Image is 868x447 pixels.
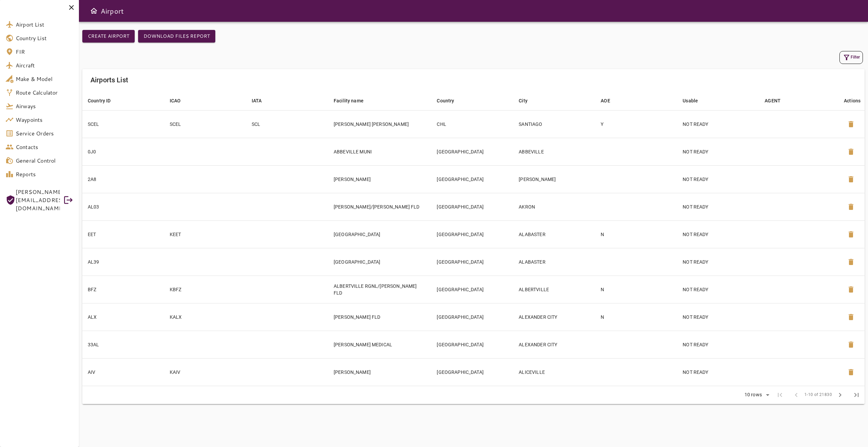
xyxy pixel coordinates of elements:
td: EET [82,220,164,248]
td: AKRON [513,193,595,220]
td: SCEL [164,110,246,138]
span: City [519,97,536,105]
td: [PERSON_NAME] [PERSON_NAME] [328,110,431,138]
td: [GEOGRAPHIC_DATA] [431,331,513,358]
button: Filter [839,51,863,64]
span: FIR [16,48,73,56]
td: ALX [82,303,164,331]
span: General Control [16,156,73,165]
span: Facility name [334,97,372,105]
td: ABBEVILLE MUNI [328,138,431,165]
p: NOT READY [683,286,754,293]
td: N [595,276,677,303]
button: Create airport [82,30,135,43]
span: Country ID [88,97,120,105]
td: KAIV [164,358,246,386]
button: Download Files Report [138,30,215,43]
button: Delete Airport [843,281,859,298]
span: chevron_right [836,391,844,399]
p: NOT READY [683,121,754,128]
td: [GEOGRAPHIC_DATA] [431,358,513,386]
span: Country [437,97,463,105]
p: NOT READY [683,314,754,320]
div: Country ID [88,97,111,105]
span: ICAO [170,97,190,105]
span: Usable [683,97,707,105]
div: 10 rows [740,390,772,400]
span: Aircraft [16,61,73,69]
td: SANTIAGO [513,110,595,138]
span: delete [847,148,855,156]
td: KBFZ [164,276,246,303]
button: Delete Airport [843,336,859,353]
td: [GEOGRAPHIC_DATA] [431,276,513,303]
div: City [519,97,528,105]
td: BFZ [82,276,164,303]
p: NOT READY [683,176,754,183]
span: Reports [16,170,73,178]
span: delete [847,230,855,238]
td: Y [595,110,677,138]
span: delete [847,368,855,376]
span: AOE [601,97,619,105]
button: Delete Airport [843,116,859,132]
td: [GEOGRAPHIC_DATA] [431,248,513,276]
span: Contacts [16,143,73,151]
div: Facility name [334,97,364,105]
div: AOE [601,97,610,105]
span: delete [847,203,855,211]
button: Delete Airport [843,171,859,187]
span: Route Calculator [16,88,73,97]
td: ALBERTVILLE RGNL/[PERSON_NAME] FLD [328,276,431,303]
button: Delete Airport [843,254,859,270]
p: NOT READY [683,203,754,210]
span: Waypoints [16,116,73,124]
td: [GEOGRAPHIC_DATA] [328,220,431,248]
h6: Airports List [90,74,128,85]
button: Delete Airport [843,364,859,380]
span: Service Orders [16,129,73,137]
p: NOT READY [683,369,754,376]
td: ALABASTER [513,220,595,248]
td: AL03 [82,193,164,220]
td: [GEOGRAPHIC_DATA] [431,138,513,165]
span: Previous Page [788,387,804,403]
td: [PERSON_NAME] [328,358,431,386]
td: [PERSON_NAME] [328,165,431,193]
span: AGENT [765,97,789,105]
span: Last Page [848,387,865,403]
div: IATA [252,97,262,105]
td: [PERSON_NAME]/[PERSON_NAME] FLD [328,193,431,220]
td: SCEL [82,110,164,138]
div: Country [437,97,454,105]
td: N [595,303,677,331]
button: Delete Airport [843,309,859,325]
td: ALEXANDER CITY [513,331,595,358]
h6: Airport [101,5,124,16]
div: AGENT [765,97,781,105]
td: ALBERTVILLE [513,276,595,303]
td: [PERSON_NAME] FLD [328,303,431,331]
span: delete [847,175,855,183]
span: Country List [16,34,73,42]
span: delete [847,285,855,294]
span: IATA [252,97,271,105]
span: Next Page [832,387,848,403]
td: ABBEVILLE [513,138,595,165]
td: SCL [246,110,328,138]
span: delete [847,313,855,321]
div: ICAO [170,97,181,105]
div: Usable [683,97,698,105]
td: 2A8 [82,165,164,193]
span: [PERSON_NAME][EMAIL_ADDRESS][DOMAIN_NAME] [16,188,60,212]
td: AL39 [82,248,164,276]
td: ALICEVILLE [513,358,595,386]
button: Delete Airport [843,199,859,215]
span: Airport List [16,20,73,29]
span: First Page [772,387,788,403]
span: last_page [852,391,861,399]
td: [GEOGRAPHIC_DATA] [431,193,513,220]
span: 1-10 of 21830 [804,392,832,398]
button: Open drawer [87,4,101,18]
td: [PERSON_NAME] [513,165,595,193]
